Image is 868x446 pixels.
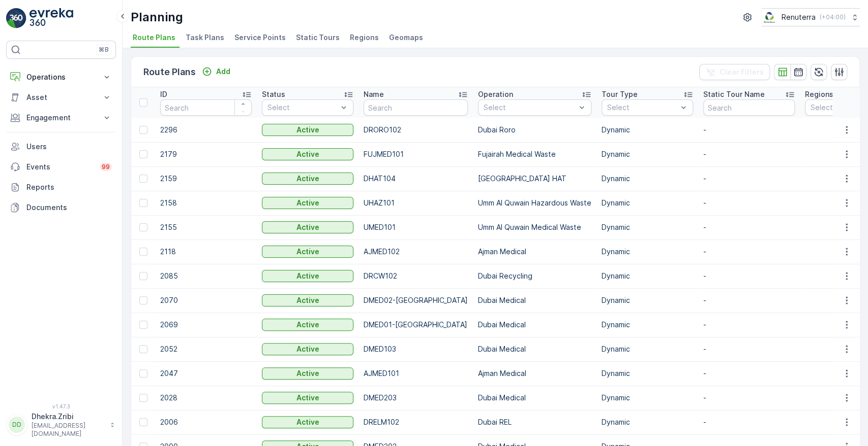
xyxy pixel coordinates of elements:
[26,92,96,102] p: Asset
[155,239,257,264] td: 2118
[473,118,596,142] td: Dubai Roro
[296,149,319,159] p: Active
[6,177,116,197] a: Reports
[139,345,147,353] div: Toggle Row Selected
[703,417,795,427] p: -
[296,344,319,354] p: Active
[198,65,234,78] button: Add
[596,264,698,288] td: Dynamic
[703,393,795,403] p: -
[820,13,846,21] p: ( +04:00 )
[703,222,795,232] p: -
[596,337,698,361] td: Dynamic
[296,320,319,330] p: Active
[296,247,319,257] p: Active
[596,410,698,434] td: Dynamic
[155,410,257,434] td: 2006
[473,386,596,410] td: Dubai Medical
[596,361,698,386] td: Dynamic
[703,149,795,159] p: -
[6,67,116,87] button: Operations
[155,118,257,142] td: 2296
[358,166,473,191] td: DHAT104
[139,223,147,231] div: Toggle Row Selected
[139,248,147,256] div: Toggle Row Selected
[358,264,473,288] td: DRCW102
[99,46,109,54] p: ⌘B
[358,386,473,410] td: DMED203
[262,270,353,282] button: Active
[262,124,353,136] button: Active
[364,89,384,99] p: Name
[296,32,340,43] span: Static Tours
[262,221,353,233] button: Active
[6,108,116,128] button: Engagement
[26,113,96,123] p: Engagement
[473,410,596,434] td: Dubai REL
[473,215,596,239] td: Umm Al Quwain Medical Waste
[155,337,257,361] td: 2052
[703,125,795,135] p: -
[762,12,777,23] img: Screenshot_2024-07-26_at_13.33.01.png
[296,222,319,232] p: Active
[358,337,473,361] td: DMED103
[596,191,698,215] td: Dynamic
[703,295,795,305] p: -
[358,191,473,215] td: UHAZ101
[699,64,770,80] button: Clear Filters
[155,166,257,191] td: 2159
[26,72,96,82] p: Operations
[473,142,596,166] td: Fujairah Medical Waste
[262,197,353,209] button: Active
[484,102,576,113] p: Select
[102,163,110,171] p: 99
[6,87,116,108] button: Asset
[6,136,116,157] a: Users
[155,215,257,239] td: 2155
[478,89,513,99] p: Operation
[26,202,112,213] p: Documents
[473,337,596,361] td: Dubai Medical
[607,102,677,113] p: Select
[596,239,698,264] td: Dynamic
[262,392,353,404] button: Active
[473,264,596,288] td: Dubai Recycling
[296,174,319,184] p: Active
[155,313,257,337] td: 2069
[262,416,353,428] button: Active
[262,89,285,99] p: Status
[596,386,698,410] td: Dynamic
[703,174,795,184] p: -
[350,32,379,43] span: Regions
[262,246,353,258] button: Active
[262,343,353,355] button: Active
[596,215,698,239] td: Dynamic
[782,12,816,22] p: Renuterra
[703,320,795,330] p: -
[473,239,596,264] td: Ajman Medical
[473,288,596,313] td: Dubai Medical
[29,8,73,28] img: logo_light-DOdMpM7g.png
[6,403,116,409] span: v 1.47.3
[703,99,795,116] input: Search
[389,32,423,43] span: Geomaps
[364,99,468,116] input: Search
[296,295,319,305] p: Active
[262,294,353,306] button: Active
[234,32,286,43] span: Service Points
[6,8,26,28] img: logo
[32,411,105,422] p: Dhekra.Zribi
[6,157,116,177] a: Events99
[139,150,147,158] div: Toggle Row Selected
[155,142,257,166] td: 2179
[186,32,224,43] span: Task Plans
[358,142,473,166] td: FUJMED101
[6,411,116,438] button: DDDhekra.Zribi[EMAIL_ADDRESS][DOMAIN_NAME]
[602,89,638,99] p: Tour Type
[139,418,147,426] div: Toggle Row Selected
[296,125,319,135] p: Active
[596,142,698,166] td: Dynamic
[358,361,473,386] td: AJMED101
[155,264,257,288] td: 2085
[703,247,795,257] p: -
